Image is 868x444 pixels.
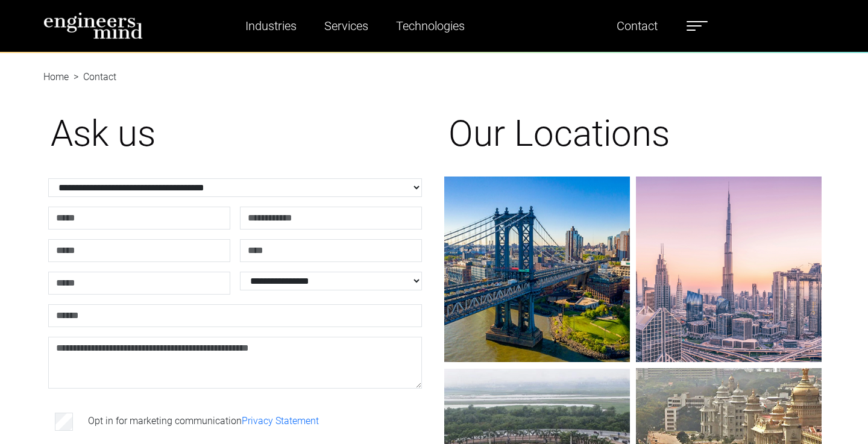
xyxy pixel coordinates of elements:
[69,70,116,84] li: Contact
[51,112,420,155] h1: Ask us
[43,71,69,83] a: Home
[612,12,662,40] a: Contact
[319,12,373,40] a: Services
[636,177,822,362] img: gif
[391,12,470,40] a: Technologies
[241,12,301,40] a: Industries
[88,414,319,428] label: Opt in for marketing communication
[448,112,817,155] h1: Our Locations
[444,177,630,362] img: gif
[43,12,143,39] img: logo
[43,58,825,72] nav: breadcrumb
[242,415,319,427] a: Privacy Statement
